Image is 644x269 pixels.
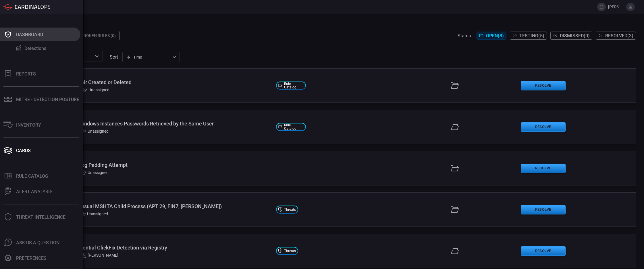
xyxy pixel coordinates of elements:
[83,88,109,92] div: Unassigned
[521,81,566,90] button: Resolve
[16,173,48,179] div: Rule Catalog
[16,189,53,194] div: ALERT ANALYSIS
[596,32,636,40] button: Resolved(3)
[16,148,31,153] div: Cards
[608,5,624,9] span: [PERSON_NAME].[PERSON_NAME]
[78,31,119,40] div: Broken Rules (0)
[458,33,472,38] span: Status:
[16,122,41,128] div: Inventory
[82,170,109,175] div: Unassigned
[16,32,43,37] div: Dashboard
[521,246,566,256] button: Resolve
[16,256,47,261] div: Preferences
[521,164,566,173] button: Resolve
[284,82,304,89] span: Rule Catalog
[24,46,46,51] div: Detections
[93,52,101,60] button: Open
[16,214,65,220] div: Threat Intelligence
[605,33,633,38] span: Resolved ( 3 )
[43,162,271,168] div: AWS - Possible Log Padding Attempt
[477,32,506,40] button: Open(8)
[521,205,566,214] button: Resolve
[550,32,592,40] button: Dismissed(0)
[284,123,304,130] span: Rule Catalog
[521,122,566,132] button: Resolve
[43,79,271,85] div: AWS - EC2 Key Pair Created or Deleted
[126,54,171,60] div: Time
[81,212,108,216] div: Unassigned
[486,33,504,38] span: Open ( 8 )
[284,249,296,253] span: Threats
[16,240,59,245] div: Ask Us A Question
[16,97,79,102] div: MITRE - Detection Posture
[82,129,109,133] div: Unassigned
[16,71,36,77] div: Reports
[560,33,590,38] span: Dismissed ( 0 )
[110,54,118,60] label: sort
[82,253,118,258] div: [PERSON_NAME]
[510,32,547,40] button: Testing(5)
[519,33,544,38] span: Testing ( 5 )
[43,203,271,209] div: CrowdStrike - Unusual MSHTA Child Process (APT 29, FIN7, Muddy Waters)
[43,245,271,251] div: CrowdStrike - Potential ClickFix Detection via Registry
[284,208,296,211] span: Threats
[43,121,271,127] div: AWS - Multiple Windows Instances Passwords Retrieved by the Same User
